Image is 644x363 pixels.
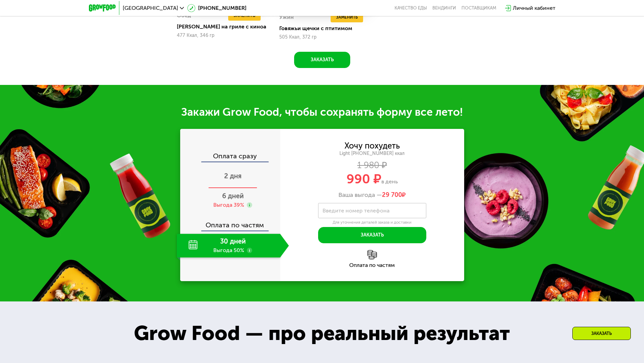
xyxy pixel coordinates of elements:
[279,35,365,40] div: 505 Ккал, 372 гр
[381,178,398,185] span: в день
[294,52,350,68] button: Заказать
[177,33,262,38] div: 477 Ккал, 346 гр
[181,215,280,230] div: Оплата по частям
[119,318,525,348] div: Grow Food — про реальный результат
[280,151,464,157] div: Light [PHONE_NUMBER] ккал
[572,327,631,340] div: Заказать
[177,23,268,30] div: [PERSON_NAME] на гриле с киноа
[336,14,358,21] span: Заменить
[344,142,400,150] div: Хочу похудеть
[318,227,426,243] button: Заказать
[280,191,464,199] div: Ваша выгода —
[382,191,406,199] span: ₽
[367,250,377,259] img: l6xcnZfty9opOoJh.png
[323,209,389,212] label: Введите номер телефона
[123,5,178,11] span: [GEOGRAPHIC_DATA]
[280,263,464,268] div: Оплата по частям
[461,5,496,11] div: поставщикам
[187,4,246,12] a: [PHONE_NUMBER]
[222,192,244,200] span: 6 дней
[382,191,402,199] span: 29 700
[432,5,456,11] a: Вендинги
[279,25,370,32] div: Говяжьи щечки с птитимом
[213,201,244,209] div: Выгода 39%
[279,12,294,22] div: Ужин
[224,172,242,180] span: 2 дня
[280,162,464,169] div: 1 980 ₽
[347,171,381,187] span: 990 ₽
[331,12,363,22] button: Заменить
[318,220,426,225] div: Для уточнения деталей заказа и доставки
[181,153,280,161] div: Оплата сразу
[395,5,427,11] a: Качество еды
[513,4,555,12] div: Личный кабинет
